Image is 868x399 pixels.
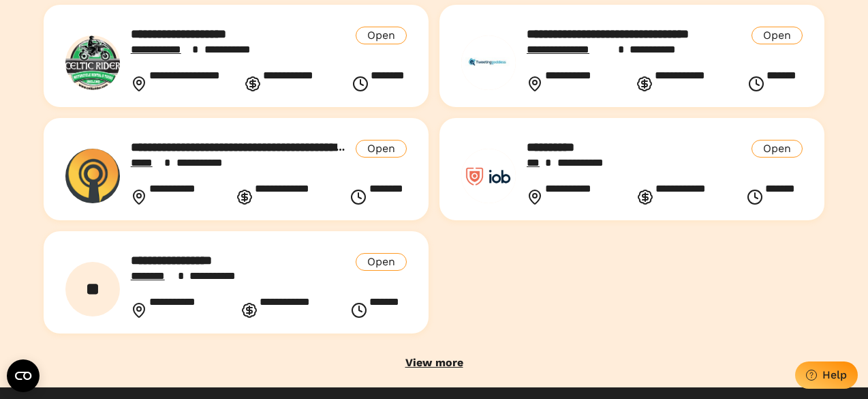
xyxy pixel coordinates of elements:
div: Help [822,368,847,381]
div: Open [751,140,803,158]
div: Open [751,27,803,44]
div: Open [356,140,407,158]
button: Open CMP widget [7,359,40,392]
button: Help [795,361,858,389]
div: Bowsy Employer [81,280,104,298]
a: View more [405,355,463,370]
div: Open [356,27,407,44]
div: Open [356,253,407,271]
